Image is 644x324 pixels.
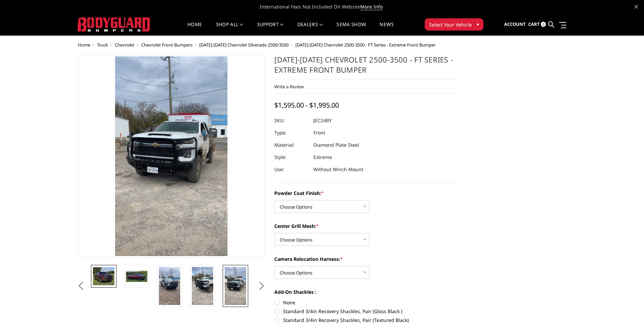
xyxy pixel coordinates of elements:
a: shop all [216,22,243,35]
span: ▾ [477,21,479,28]
button: Previous [76,281,86,291]
dd: JEC24BY [313,114,332,127]
span: $1,595.00 - $1,995.00 [274,101,339,110]
dd: Without Winch Mount [313,163,363,176]
a: Account [504,15,526,34]
label: Center Grill Mesh: [274,222,462,230]
dd: Diamond Plate Steel [313,139,359,151]
label: Standard 3/4in Recovery Shackles, Pair (Gloss Black ) [274,308,462,315]
img: 2024-2025 Chevrolet 2500-3500 - FT Series - Extreme Front Bumper [159,267,180,305]
span: Account [504,21,526,27]
a: SEMA Show [336,22,366,35]
label: Camera Relocation Harness: [274,255,462,263]
a: Dealers [297,22,323,35]
label: Powder Coat Finish: [274,190,462,197]
a: Chevrolet Front Bumpers [141,42,192,48]
a: More Info [360,3,383,10]
dt: Style: [274,151,308,163]
img: 2024-2025 Chevrolet 2500-3500 - FT Series - Extreme Front Bumper [225,267,246,305]
a: Support [257,22,284,35]
span: 0 [541,22,546,27]
img: 2024-2025 Chevrolet 2500-3500 - FT Series - Extreme Front Bumper [192,267,213,305]
iframe: Chat Widget [610,291,644,324]
button: Next [256,281,266,291]
label: Add-On Shackles : [274,288,462,295]
h1: [DATE]-[DATE] Chevrolet 2500-3500 - FT Series - Extreme Front Bumper [274,54,462,80]
label: Standard 3/4in Recovery Shackles, Pair (Textured Black) [274,317,462,324]
a: Home [78,42,90,48]
a: Chevrolet [115,42,134,48]
dd: Front [313,127,325,139]
a: Cart 0 [528,15,546,34]
a: News [380,22,393,35]
dt: Use: [274,163,308,176]
a: Home [187,22,202,35]
a: [DATE]-[DATE] Chevrolet Silverado 2500/3500 [199,42,289,48]
dt: SKU: [274,114,308,127]
dt: Material: [274,139,308,151]
span: Cart [528,21,540,27]
img: BODYGUARD BUMPERS [78,17,151,32]
dt: Type: [274,127,308,139]
span: [DATE]-[DATE] Chevrolet 2500-3500 - FT Series - Extreme Front Bumper [295,42,436,48]
label: None [274,299,462,306]
a: Write a Review [274,84,304,90]
img: 2024-2025 Chevrolet 2500-3500 - FT Series - Extreme Front Bumper [126,271,147,282]
dd: Extreme [313,151,332,163]
a: 2024-2025 Chevrolet 2500-3500 - FT Series - Extreme Front Bumper [78,54,265,258]
a: Truck [97,42,108,48]
button: Select Your Vehicle [425,18,483,31]
img: 2024-2025 Chevrolet 2500-3500 - FT Series - Extreme Front Bumper [93,267,114,286]
span: Select Your Vehicle [429,21,472,28]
